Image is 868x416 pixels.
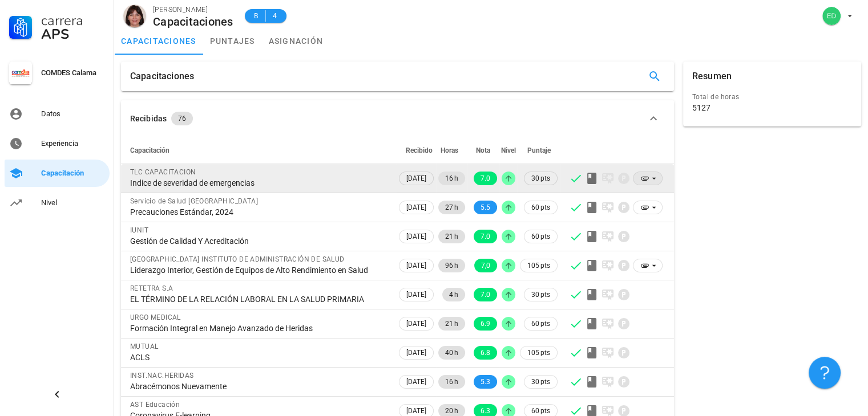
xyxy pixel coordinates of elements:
th: Puntaje [518,137,560,164]
span: 105 pts [527,260,550,271]
span: 30 pts [531,376,550,388]
span: 21 h [445,230,458,243]
th: Nota [467,137,499,164]
span: 6.9 [481,317,490,331]
span: 60 pts [531,202,550,213]
div: Total de horas [692,91,852,103]
a: Experiencia [5,130,110,157]
a: Nivel [5,189,110,217]
span: Puntaje [527,146,551,154]
a: capacitaciones [114,27,203,55]
span: 21 h [445,317,458,331]
div: Liderazgo Interior, Gestión de Equipos de Alto Rendimiento en Salud [130,265,387,275]
div: Experiencia [41,139,105,148]
div: Recibidas [130,112,167,125]
div: Formación Integral en Manejo Avanzado de Heridas [130,323,387,333]
div: Carrera [41,14,105,27]
span: 60 pts [531,318,550,329]
span: 4 [271,10,280,22]
div: Indice de severidad de emergencias [130,178,387,188]
span: 7,0 [481,259,490,272]
span: 30 pts [531,173,550,184]
button: Recibidas 76 [121,100,674,137]
span: Capacitación [130,146,169,154]
th: Nivel [499,137,518,164]
span: 16 h [445,375,458,389]
div: Capacitaciones [153,15,233,28]
th: Horas [436,137,467,164]
div: Abracémonos Nuevamente [130,381,387,391]
span: [DATE] [406,201,426,214]
span: 96 h [445,259,458,272]
a: asignación [262,27,330,55]
span: 16 h [445,172,458,185]
span: 30 pts [531,289,550,300]
span: B [252,10,261,22]
div: Nivel [41,198,105,207]
span: 76 [178,112,186,125]
span: [GEOGRAPHIC_DATA] INSTITUTO DE ADMINISTRACIÓN DE SALUD [130,255,345,263]
div: APS [41,27,105,41]
span: 7.0 [481,172,490,185]
a: puntajes [203,27,262,55]
span: Recibido [406,146,433,154]
span: TLC CAPACITACION [130,168,196,176]
span: 5.5 [481,201,490,214]
span: 4 h [449,288,458,301]
span: Nivel [501,146,516,154]
span: INST.NAC.HERIDAS [130,372,193,380]
span: [DATE] [406,346,426,359]
div: 5127 [692,103,710,113]
span: IUNIT [130,226,148,234]
span: [DATE] [406,317,426,330]
span: [DATE] [406,230,426,243]
div: Capacitación [41,169,105,178]
a: Capacitación [5,160,110,187]
span: 40 h [445,346,458,360]
div: ACLS [130,352,387,362]
div: COMDES Calama [41,68,105,78]
div: avatar [123,5,146,27]
span: MUTUAL [130,342,158,350]
span: 105 pts [527,347,550,358]
div: Capacitaciones [130,62,194,91]
span: [DATE] [406,376,426,388]
span: 27 h [445,201,458,214]
div: Precauciones Estándar, 2024 [130,207,387,217]
div: [PERSON_NAME] [153,4,233,15]
span: [DATE] [406,172,426,185]
span: [DATE] [406,288,426,301]
span: Servicio de Salud [GEOGRAPHIC_DATA] [130,197,258,205]
span: 7.0 [481,288,490,301]
span: 60 pts [531,231,550,242]
span: RETETRA S.A [130,284,173,292]
span: AST Educación [130,401,180,409]
span: 6.8 [481,346,490,360]
div: avatar [822,7,841,25]
div: Gestión de Calidad Y Acreditación [130,236,387,246]
th: Recibido [397,137,436,164]
div: EL TÉRMINO DE LA RELACIÓN LABORAL EN LA SALUD PRIMARIA [130,294,387,304]
span: URGO MEDICAL [130,313,181,321]
span: Nota [476,146,490,154]
div: Datos [41,109,105,119]
span: 5.3 [481,375,490,389]
span: 7.0 [481,230,490,243]
th: Capacitación [121,137,397,164]
span: Horas [441,146,458,154]
div: Resumen [692,62,732,91]
span: [DATE] [406,259,426,272]
a: Datos [5,100,110,128]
